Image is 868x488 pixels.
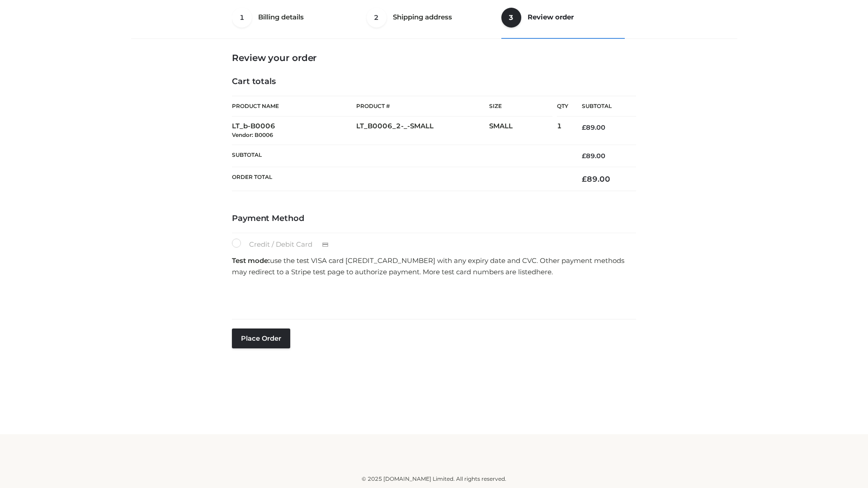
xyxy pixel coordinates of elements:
strong: Test mode: [232,256,270,265]
bdi: 89.00 [582,152,605,160]
small: Vendor: B0006 [232,131,273,138]
bdi: 89.00 [582,123,605,131]
span: £ [582,152,586,160]
th: Subtotal [568,96,636,117]
th: Product # [356,96,489,117]
td: 1 [557,117,568,145]
h4: Cart totals [232,77,636,87]
img: Credit / Debit Card [317,239,334,250]
th: Product Name [232,96,356,117]
span: £ [582,174,587,183]
label: Credit / Debit Card [232,239,338,250]
td: LT_b-B0006 [232,117,356,145]
h3: Review your order [232,52,636,63]
p: use the test VISA card [CREDIT_CARD_NUMBER] with any expiry date and CVC. Other payment methods m... [232,255,636,278]
th: Subtotal [232,145,568,167]
button: Place order [232,328,290,348]
h4: Payment Method [232,214,636,224]
div: © 2025 [DOMAIN_NAME] Limited. All rights reserved. [134,474,734,483]
th: Size [489,96,552,117]
td: SMALL [489,117,557,145]
th: Order Total [232,167,568,191]
iframe: Secure payment input frame [230,281,634,314]
th: Qty [557,96,568,117]
bdi: 89.00 [582,174,610,183]
span: £ [582,123,586,131]
a: here [536,267,552,276]
td: LT_B0006_2-_-SMALL [356,117,489,145]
